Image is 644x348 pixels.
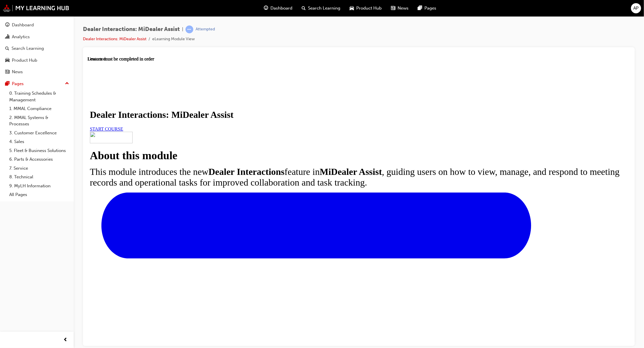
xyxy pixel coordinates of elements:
[308,5,341,12] span: Search Learning
[2,53,540,64] h1: Dealer Interactions: MiDealer Assist
[2,78,71,89] button: Pages
[2,70,36,75] a: START COURSE
[7,146,71,155] a: 5. Fleet & Business Solutions
[12,45,44,52] div: Search Learning
[387,2,413,14] a: news-iconNews
[182,26,183,33] span: |
[5,34,10,40] span: chart-icon
[5,69,10,75] span: news-icon
[2,43,71,54] a: Search Learning
[83,26,180,33] span: Dealer Interactions: MiDealer Assist
[7,164,71,173] a: 7. Service
[2,55,71,66] a: Product Hub
[2,67,71,77] a: News
[64,336,68,344] span: prev-icon
[7,173,71,182] a: 8. Technical
[7,129,71,138] a: 3. Customer Excellence
[12,34,30,40] div: Analytics
[185,25,193,33] span: learningRecordVerb_ATTEMPT-icon
[232,110,294,120] strong: MiDealer Assist
[5,58,10,63] span: car-icon
[2,93,90,105] strong: About this module
[391,5,396,12] span: news-icon
[345,2,387,14] a: car-iconProduct Hub
[7,190,71,199] a: All Pages
[12,57,37,64] div: Product Hub
[302,5,306,12] span: search-icon
[7,104,71,113] a: 1. MMAL Compliance
[5,46,9,51] span: search-icon
[398,5,409,12] span: News
[7,113,71,129] a: 2. MMAL Systems & Processes
[196,27,215,32] div: Attempted
[350,5,354,12] span: car-icon
[7,137,71,146] a: 4. Sales
[3,4,69,12] img: mmal
[271,5,293,12] span: Dashboard
[297,2,345,14] a: search-iconSearch Learning
[12,80,24,87] div: Pages
[7,155,71,164] a: 6. Parts & Accessories
[634,5,639,12] span: AP
[264,5,268,12] span: guage-icon
[425,5,437,12] span: Pages
[7,89,71,104] a: 0. Training Schedules & Management
[259,2,297,14] a: guage-iconDashboard
[12,69,23,75] div: News
[418,5,422,12] span: pages-icon
[152,36,195,43] li: eLearning Module View
[2,32,71,42] a: Analytics
[5,81,10,87] span: pages-icon
[2,110,532,131] span: This module introduces the new feature in , guiding users on how to view, manage, and respond to ...
[5,23,10,28] span: guage-icon
[631,3,641,13] button: AP
[65,80,69,87] span: up-icon
[357,5,382,12] span: Product Hub
[2,20,71,30] a: Dashboard
[121,110,197,120] strong: Dealer Interactions
[2,19,71,78] button: DashboardAnalyticsSearch LearningProduct HubNews
[413,2,441,14] a: pages-iconPages
[7,182,71,191] a: 9. MyLH Information
[12,22,34,28] div: Dashboard
[83,36,146,41] a: Dealer Interactions: MiDealer Assist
